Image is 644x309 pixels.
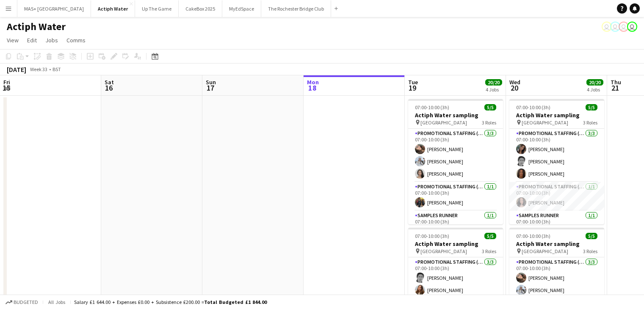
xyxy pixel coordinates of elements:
div: Salary £1 644.00 + Expenses £0.00 + Subsistence £200.00 = [74,299,267,305]
button: The Rochester Bridge Club [261,0,331,17]
span: Wed [509,78,520,86]
span: 19 [407,83,418,93]
span: 16 [103,83,114,93]
span: [GEOGRAPHIC_DATA] [522,248,568,254]
app-card-role: Promotional Staffing (Team Leader)1/107:00-10:00 (3h)[PERSON_NAME] [408,182,503,211]
app-card-role: Promotional Staffing (Brand Ambassadors)3/307:00-10:00 (3h)[PERSON_NAME][PERSON_NAME][PERSON_NAME] [509,129,604,182]
button: CakeBox 2025 [179,0,222,17]
span: Sat [105,78,114,86]
app-user-avatar: Spencer Blackwell [619,22,629,32]
span: Jobs [45,36,58,44]
span: [GEOGRAPHIC_DATA] [420,248,467,254]
button: MAS+ [GEOGRAPHIC_DATA] [17,0,91,17]
span: Tue [408,78,418,86]
span: 5/5 [484,104,496,110]
span: 15 [2,83,10,93]
button: Actiph Water [91,0,135,17]
span: 18 [306,83,319,93]
span: Mon [307,78,319,86]
span: Edit [27,36,37,44]
span: 5/5 [586,104,597,110]
h3: Actiph Water sampling [408,240,503,248]
span: 3 Roles [583,119,597,126]
span: [GEOGRAPHIC_DATA] [420,119,467,126]
h1: Actiph Water [7,20,66,33]
h3: Actiph Water sampling [408,111,503,119]
span: 3 Roles [482,248,496,254]
span: Sun [206,78,216,86]
button: Up The Game [135,0,179,17]
button: MyEdSpace [222,0,261,17]
app-job-card: 07:00-10:00 (3h)5/5Actiph Water sampling [GEOGRAPHIC_DATA]3 RolesPromotional Staffing (Brand Amba... [509,99,604,224]
span: [GEOGRAPHIC_DATA] [522,119,568,126]
span: Comms [66,36,86,44]
div: [DATE] [7,65,26,74]
span: 07:00-10:00 (3h) [415,104,449,110]
app-card-role: Samples runner1/107:00-10:00 (3h) [509,211,604,240]
div: BST [53,66,61,72]
span: 20/20 [586,79,603,86]
app-user-avatar: Spencer Blackwell [602,22,612,32]
span: Total Budgeted £1 844.00 [204,299,267,305]
div: 4 Jobs [587,86,603,93]
span: All jobs [47,299,67,305]
span: 3 Roles [482,119,496,126]
span: 07:00-10:00 (3h) [516,104,550,110]
app-card-role: Samples runner1/107:00-10:00 (3h) [408,211,503,240]
app-user-avatar: Spencer Blackwell [610,22,620,32]
span: Thu [611,78,621,86]
app-user-avatar: Amelia Radley [627,22,637,32]
span: Week 33 [28,66,49,72]
a: Jobs [42,35,61,46]
span: 5/5 [586,233,597,239]
span: 07:00-10:00 (3h) [516,233,550,239]
span: View [7,36,19,44]
button: Budgeted [4,298,39,307]
a: Comms [63,35,89,46]
span: 3 Roles [583,248,597,254]
h3: Actiph Water sampling [509,240,604,248]
app-card-role: Promotional Staffing (Team Leader)1/107:00-10:00 (3h)[PERSON_NAME] [509,182,604,211]
app-card-role: Promotional Staffing (Brand Ambassadors)3/307:00-10:00 (3h)[PERSON_NAME][PERSON_NAME][PERSON_NAME] [408,129,503,182]
div: 4 Jobs [486,86,502,93]
span: 20/20 [485,79,502,86]
span: 21 [609,83,621,93]
span: Budgeted [14,299,38,305]
span: 5/5 [484,233,496,239]
span: 07:00-10:00 (3h) [415,233,449,239]
span: 17 [205,83,216,93]
app-job-card: 07:00-10:00 (3h)5/5Actiph Water sampling [GEOGRAPHIC_DATA]3 RolesPromotional Staffing (Brand Amba... [408,99,503,224]
a: Edit [24,35,40,46]
a: View [3,35,22,46]
h3: Actiph Water sampling [509,111,604,119]
span: 20 [508,83,520,93]
span: Fri [3,78,10,86]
